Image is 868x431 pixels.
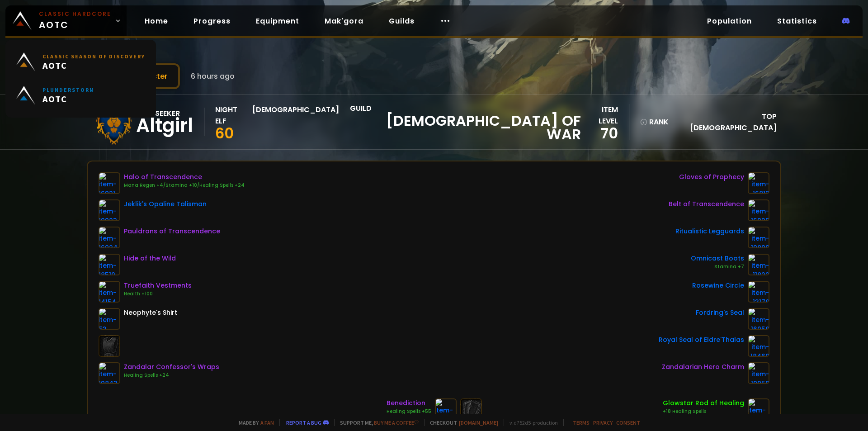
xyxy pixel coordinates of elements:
a: Equipment [249,12,307,30]
img: item-15281 [748,398,769,420]
a: PlunderstormAOTC [11,79,151,112]
a: Population [700,12,759,30]
a: Guilds [382,12,422,30]
div: Health +100 [124,290,192,298]
a: Terms [573,419,590,426]
a: Statistics [770,12,824,30]
img: item-16925 [748,199,769,221]
span: v. d752d5 - production [504,419,558,426]
a: Classic Season of DiscoveryAOTC [11,45,151,79]
div: Royal Seal of Eldre'Thalas [659,335,744,345]
div: Neophyte's Shirt [124,308,177,317]
img: item-13178 [748,281,769,303]
a: Report a bug [286,419,321,426]
span: [DEMOGRAPHIC_DATA] [690,123,777,133]
a: Classic HardcoreAOTC [5,5,127,36]
div: Gloves of Prophecy [679,172,744,182]
a: a fan [260,419,274,426]
img: item-18510 [99,254,120,275]
img: item-11822 [748,254,769,275]
span: [DEMOGRAPHIC_DATA] of War [350,114,581,142]
a: Buy me a coffee [374,419,419,426]
span: Support me, [334,419,419,426]
img: item-16921 [99,172,120,194]
span: AOTC [39,10,111,32]
img: item-19923 [99,199,120,221]
small: Classic Season of Discovery [42,53,145,60]
div: Omnicast Boots [691,254,744,263]
div: Mana Regen +4/Stamina +10/Healing Spells +24 [124,182,245,189]
img: item-19950 [748,362,769,384]
small: Classic Hardcore [39,10,111,18]
img: item-16812 [748,172,769,194]
div: Altgirl [136,119,193,133]
img: item-18469 [748,335,769,357]
a: [DOMAIN_NAME] [459,419,498,426]
div: Pauldrons of Transcendence [124,227,220,236]
div: Healing Spells +55 [387,408,431,415]
div: Healing Spells +24 [124,372,219,379]
img: item-19899 [748,227,769,248]
span: 60 [215,123,234,143]
div: Jeklik's Opaline Talisman [124,199,207,209]
img: item-16058 [748,308,769,330]
div: item level [581,104,618,127]
a: Progress [186,12,238,30]
div: [DEMOGRAPHIC_DATA] [252,104,339,127]
img: item-14154 [99,281,120,303]
div: Truefaith Vestments [124,281,192,290]
div: Glowstar Rod of Healing [663,398,744,408]
div: Belt of Transcendence [669,199,744,209]
a: Mak'gora [317,12,371,30]
div: Rosewine Circle [692,281,744,290]
div: Halo of Transcendence [124,172,245,182]
div: Fordring's Seal [696,308,744,317]
span: 6 hours ago [191,71,235,82]
img: item-18608 [435,398,457,420]
span: Made by [233,419,274,426]
div: Zandalar Confessor's Wraps [124,362,219,372]
small: Plunderstorm [42,86,94,93]
div: Benediction [387,398,431,408]
div: Soulseeker [136,108,193,119]
div: Top [674,111,777,133]
div: Stamina +7 [691,263,744,270]
div: Zandalarian Hero Charm [662,362,744,372]
div: Ritualistic Legguards [675,227,744,236]
a: Privacy [593,419,613,426]
span: AOTC [42,93,94,104]
span: Checkout [424,419,498,426]
a: Consent [616,419,640,426]
a: Home [137,12,175,30]
div: +18 Healing Spells [663,408,744,415]
img: item-16924 [99,227,120,248]
div: Hide of the Wild [124,254,176,263]
div: 70 [581,127,618,140]
div: Night Elf [215,104,250,127]
div: rank [640,117,669,128]
img: item-53 [99,308,120,330]
span: AOTC [42,60,145,71]
img: item-19843 [99,362,120,384]
div: guild [350,103,581,142]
